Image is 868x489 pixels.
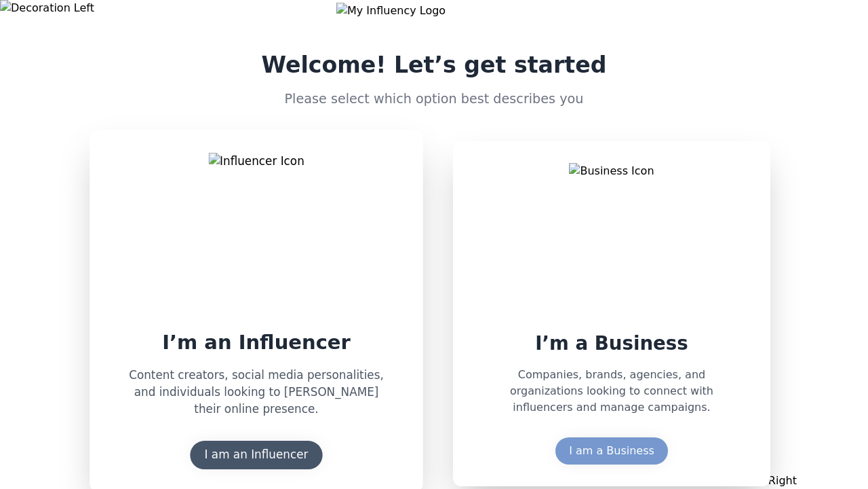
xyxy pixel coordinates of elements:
[475,367,749,416] p: Companies, brands, agencies, and organizations looking to connect with influencers and manage cam...
[208,153,304,312] img: Influencer Icon
[113,367,400,418] p: Content creators, social media personalities, and individuals looking to [PERSON_NAME] their onli...
[205,447,309,464] div: I am an Influencer
[336,3,532,19] img: My Influency Logo
[262,90,607,109] p: Please select which option best describes you
[569,163,654,315] img: Business Icon
[535,331,688,356] h3: I’m a Business
[162,329,351,355] h3: I’m an Influencer
[262,52,607,79] h1: Welcome! Let’s get started
[555,437,668,465] button: I am a Business
[569,443,654,459] div: I am a Business
[191,441,323,469] button: I am an Influencer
